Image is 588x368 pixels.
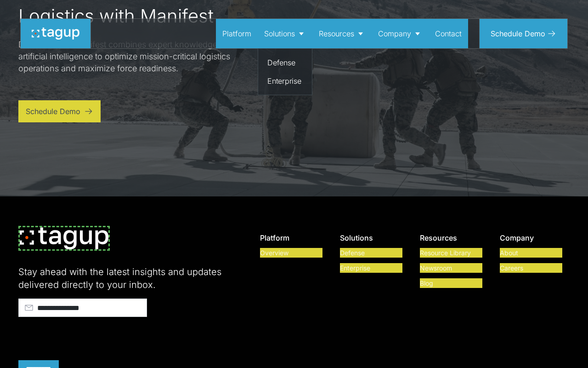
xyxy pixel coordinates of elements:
[267,57,303,68] div: Defense
[500,263,562,273] a: Careers
[378,28,411,39] div: Company
[420,233,482,242] div: Resources
[491,28,545,39] div: Schedule Demo
[267,75,303,86] div: Enterprise
[480,19,567,48] a: Schedule Demo
[18,265,239,291] div: Stay ahead with the latest insights and updates delivered directly to your inbox.
[222,28,251,39] div: Platform
[26,106,80,117] div: Schedule Demo
[264,54,306,71] a: Defense
[429,19,468,48] a: Contact
[18,100,101,122] a: Schedule Demo
[340,263,402,273] a: Enterprise
[18,321,158,356] iframe: reCAPTCHA
[260,233,322,242] div: Platform
[258,48,312,95] nav: Solutions
[264,73,306,89] a: Enterprise
[420,248,482,258] a: Resource Library
[319,28,354,39] div: Resources
[264,28,295,39] div: Solutions
[420,263,482,273] a: Newsroom
[372,19,429,48] a: Company
[435,28,462,39] div: Contact
[420,278,482,288] a: Blog
[312,19,372,48] a: Resources
[500,248,562,258] a: About
[216,19,258,48] a: Platform
[258,19,312,48] a: Solutions
[500,233,562,242] div: Company
[340,248,402,258] a: Defense
[340,233,402,242] div: Solutions
[18,39,242,75] div: Discover how Manifest combines expert knowledge with artificial intelligence to optimize mission-...
[260,248,322,258] a: Overview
